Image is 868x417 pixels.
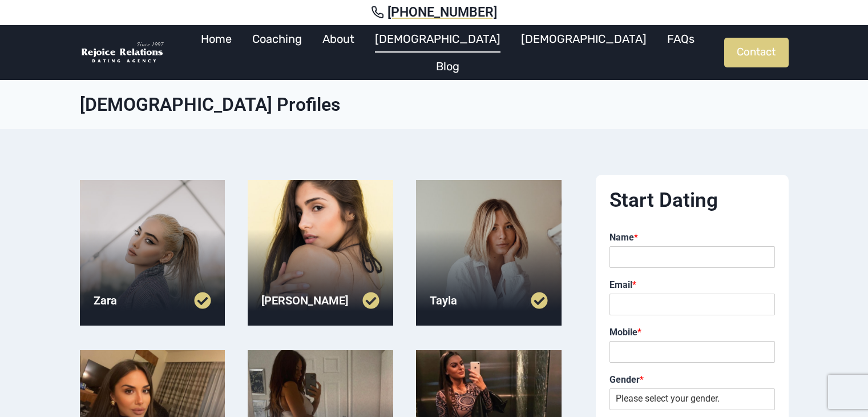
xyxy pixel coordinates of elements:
[657,25,705,53] a: FAQs
[609,341,775,363] input: Mobile
[80,94,789,115] h1: [DEMOGRAPHIC_DATA] Profiles
[609,374,775,386] label: Gender
[80,41,165,65] img: Rejoice Relations
[609,232,775,244] label: Name
[14,5,854,21] a: [PHONE_NUMBER]
[609,327,775,339] label: Mobile
[171,25,724,80] nav: Primary
[312,25,365,53] a: About
[511,25,657,53] a: [DEMOGRAPHIC_DATA]
[365,25,511,53] a: [DEMOGRAPHIC_DATA]
[242,25,312,53] a: Coaching
[724,38,789,67] a: Contact
[387,5,497,21] span: [PHONE_NUMBER]
[191,25,242,53] a: Home
[609,189,775,212] h2: Start Dating
[609,279,775,291] label: Email
[426,53,470,80] a: Blog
